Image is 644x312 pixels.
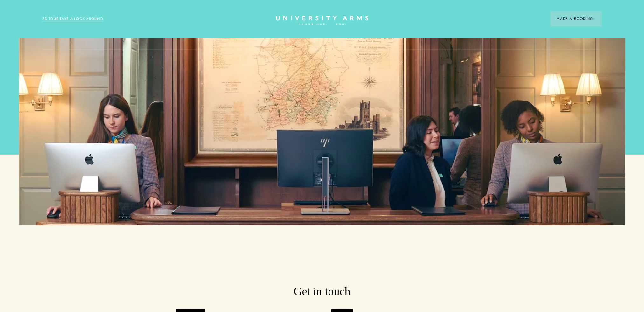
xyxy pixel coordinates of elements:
img: Arrow icon [593,18,595,20]
span: Make a Booking [557,16,595,22]
button: Make a BookingArrow icon [550,11,602,26]
a: Home [276,16,368,26]
img: image-5623dd55eb3be5e1f220c14097a2109fa32372e4-2048x1119-jpg [19,38,625,225]
h3: Get in touch [174,284,470,299]
a: 3D TOUR:TAKE A LOOK AROUND [42,16,103,22]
